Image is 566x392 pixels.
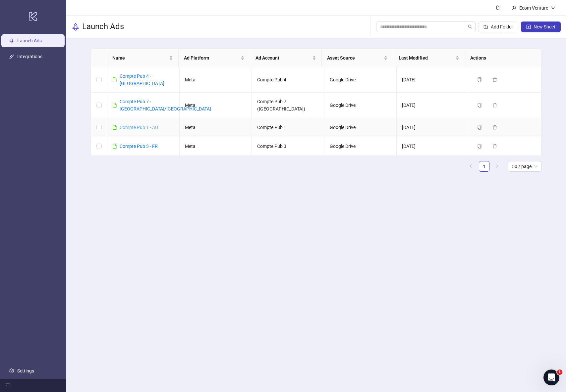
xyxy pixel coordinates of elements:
[112,54,168,62] span: Name
[512,6,517,10] span: user
[492,161,503,172] button: right
[508,161,541,172] div: Page Size
[492,144,497,149] span: delete
[526,24,531,29] span: plus-square
[17,54,42,59] a: Integrations
[468,24,473,29] span: search
[112,144,117,149] span: file
[112,103,117,108] span: file
[517,4,551,12] div: Ecom Venture
[478,22,518,32] button: Add Folder
[180,118,252,137] td: Meta
[477,77,482,82] span: copy
[495,5,500,10] span: bell
[466,161,476,172] button: left
[534,24,555,29] span: New Sheet
[477,125,482,130] span: copy
[120,144,158,149] a: Compte Pub 3 - FR
[521,22,561,32] button: New Sheet
[250,49,322,67] th: Ad Account
[469,164,473,168] span: left
[120,99,211,111] a: Compte Pub 7 - [GEOGRAPHIC_DATA]/[GEOGRAPHIC_DATA]
[483,24,488,29] span: folder-add
[479,161,489,171] a: 1
[252,118,324,137] td: Compte Pub 1
[324,67,397,93] td: Google Drive
[72,23,80,31] span: rocket
[512,161,538,171] span: 50 / page
[112,77,117,82] span: file
[5,383,10,388] span: menu-fold
[477,103,482,108] span: copy
[120,73,164,86] a: Compte Pub 4 - [GEOGRAPHIC_DATA]
[324,118,397,137] td: Google Drive
[252,93,324,118] td: Compte Pub 7 ([GEOGRAPHIC_DATA])
[495,164,499,168] span: right
[477,144,482,149] span: copy
[393,49,465,67] th: Last Modified
[82,22,124,32] h3: Launch Ads
[491,24,513,29] span: Add Folder
[327,54,382,62] span: Asset Source
[543,370,559,385] iframe: Intercom live chat
[492,125,497,130] span: delete
[324,93,397,118] td: Google Drive
[465,49,537,67] th: Actions
[252,137,324,156] td: Compte Pub 3
[112,125,117,130] span: file
[179,49,250,67] th: Ad Platform
[492,103,497,108] span: delete
[397,137,469,156] td: [DATE]
[180,137,252,156] td: Meta
[551,6,555,10] span: down
[322,49,393,67] th: Asset Source
[397,93,469,118] td: [DATE]
[557,370,562,375] span: 1
[324,137,397,156] td: Google Drive
[120,125,158,130] a: Compte Pub 1 - AU
[252,67,324,93] td: Compte Pub 4
[107,49,179,67] th: Name
[17,368,34,373] a: Settings
[399,54,454,62] span: Last Modified
[180,93,252,118] td: Meta
[492,161,503,172] li: Next Page
[492,77,497,82] span: delete
[397,67,469,93] td: [DATE]
[184,54,239,62] span: Ad Platform
[397,118,469,137] td: [DATE]
[255,54,311,62] span: Ad Account
[180,67,252,93] td: Meta
[466,161,476,172] li: Previous Page
[17,38,42,43] a: Launch Ads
